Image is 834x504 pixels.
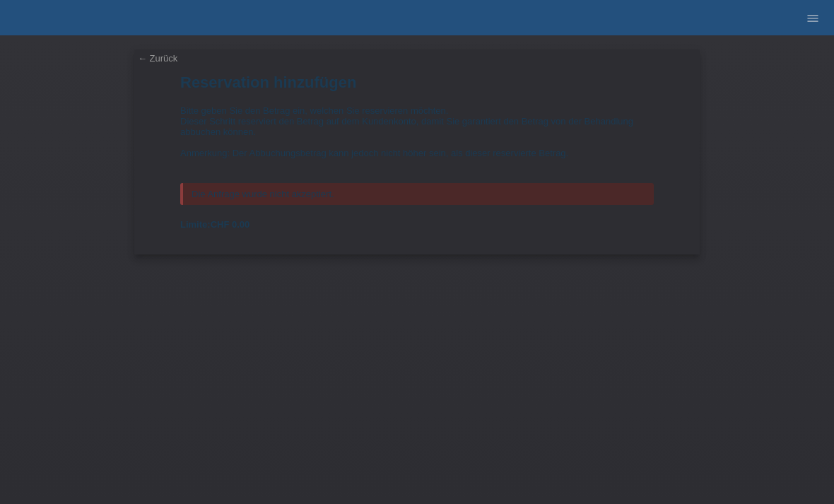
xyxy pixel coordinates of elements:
[180,74,654,91] h1: Reservation hinzufügen
[211,219,250,230] span: CHF 0.00
[180,183,654,205] div: Die Anfrage wurde nicht akzeptiert.
[180,105,654,169] div: Bitte geben Sie den Betrag ein, welchen Sie reservieren möchten. Dieser Schritt reserviert den Be...
[806,11,820,25] i: menu
[799,13,827,22] a: menu
[138,53,177,64] a: ← Zurück
[180,219,249,230] b: Limite:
